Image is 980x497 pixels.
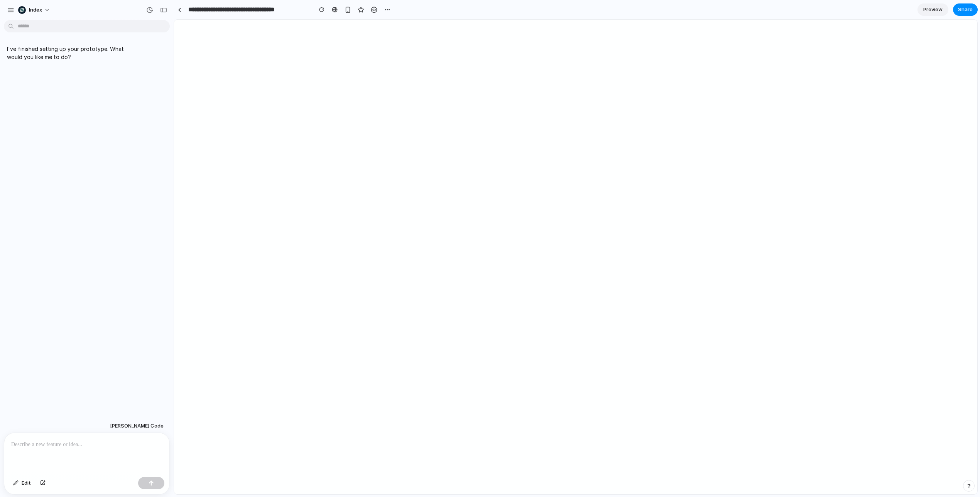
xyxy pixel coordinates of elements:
[29,6,42,14] span: Index
[15,4,54,16] button: Index
[108,419,166,433] button: [PERSON_NAME] Code
[958,6,973,14] span: Share
[9,477,35,489] button: Edit
[7,45,136,61] p: I've finished setting up your prototype. What would you like me to do?
[22,479,31,487] span: Edit
[953,3,978,16] button: Share
[923,6,943,14] span: Preview
[110,422,164,430] span: [PERSON_NAME] Code
[917,3,948,16] a: Preview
